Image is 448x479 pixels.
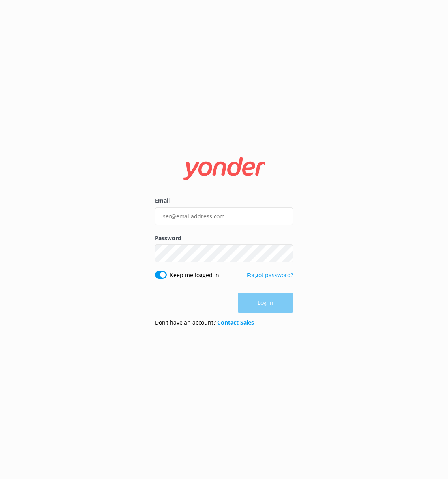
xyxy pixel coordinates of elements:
[155,196,293,205] label: Email
[247,271,293,279] a: Forgot password?
[277,246,293,261] button: Show password
[217,319,254,326] a: Contact Sales
[155,318,254,327] p: Don’t have an account?
[170,271,219,280] label: Keep me logged in
[155,234,293,242] label: Password
[155,207,293,225] input: user@emailaddress.com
